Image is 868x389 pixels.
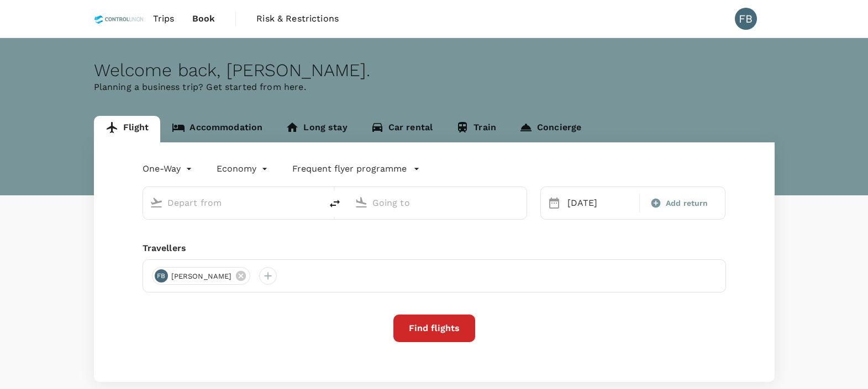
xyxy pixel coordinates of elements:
[165,271,239,282] span: [PERSON_NAME]
[155,269,168,283] div: FB
[292,162,420,175] button: Frequent flyer programme
[143,242,726,255] div: Travellers
[359,116,445,142] a: Car rental
[314,201,316,204] button: Open
[160,116,274,142] a: Accommodation
[322,190,348,217] button: delete
[372,194,503,211] input: Going to
[143,160,194,178] div: One-Way
[274,116,359,142] a: Long stay
[735,8,757,30] div: FB
[192,12,215,25] span: Book
[256,12,339,25] span: Risk & Restrictions
[292,162,407,175] p: Frequent flyer programme
[519,201,521,204] button: Open
[94,60,775,81] div: Welcome back , [PERSON_NAME] .
[167,194,298,211] input: Depart from
[152,267,251,285] div: FB[PERSON_NAME]
[94,81,775,94] p: Planning a business trip? Get started from here.
[563,192,637,214] div: [DATE]
[153,12,175,25] span: Trips
[666,198,708,209] span: Add return
[94,116,161,142] a: Flight
[217,160,270,178] div: Economy
[444,116,508,142] a: Train
[508,116,593,142] a: Concierge
[393,315,475,342] button: Find flights
[94,7,144,31] img: Control Union Malaysia Sdn. Bhd.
